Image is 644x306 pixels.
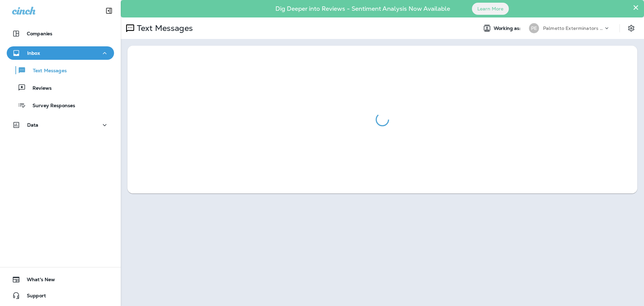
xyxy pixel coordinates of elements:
p: Palmetto Exterminators LLC [543,26,603,31]
button: Survey Responses [7,98,114,112]
button: Text Messages [7,63,114,77]
button: Learn More [472,3,509,15]
button: Close [633,2,639,13]
button: Data [7,118,114,132]
span: Working as: [494,26,522,31]
p: Inbox [27,50,40,56]
button: Settings [625,22,637,34]
p: Data [27,122,39,128]
button: Reviews [7,81,114,95]
p: Companies [27,31,52,36]
button: Inbox [7,46,114,60]
span: Support [20,293,46,301]
p: Dig Deeper into Reviews - Sentiment Analysis Now Available [256,8,470,10]
button: Support [7,289,114,302]
span: What's New [20,277,55,285]
button: Companies [7,27,114,40]
button: What's New [7,273,114,286]
button: Collapse Sidebar [100,4,118,17]
div: PE [529,23,539,33]
p: Text Messages [26,68,67,74]
p: Survey Responses [26,103,75,109]
p: Text Messages [134,23,193,33]
p: Reviews [26,85,52,92]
